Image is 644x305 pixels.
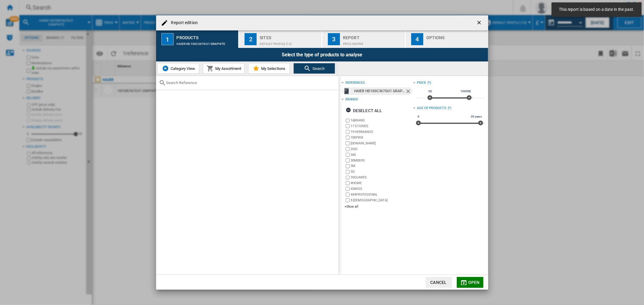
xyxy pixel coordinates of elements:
div: +Show all [344,204,413,209]
span: Open [468,280,480,285]
button: 1 Products HAIER HD100C367GU1 GRAPHITE [156,30,239,48]
button: Open [457,277,483,288]
input: brand.name [346,176,350,180]
label: [DOMAIN_NAME] [351,141,413,146]
span: 10000£ [460,89,472,94]
div: Brands [345,97,358,102]
button: 2 Sites Default profile (13) [239,30,322,48]
label: 3SQUARES [351,175,413,180]
label: 1ERPRIX [351,135,413,140]
label: 5 [DEMOGRAPHIC_DATA] [351,198,413,203]
label: 3EMBERS [351,158,413,163]
button: Search [293,63,335,74]
div: Price Matrix [343,39,402,46]
input: brand.name [346,170,350,174]
label: 4HOME [351,181,413,185]
div: Report [343,33,402,39]
button: getI18NText('BUTTONS.CLOSE_DIALOG') [474,17,486,29]
input: brand.name [346,164,350,168]
input: brand.name [346,119,350,123]
div: 3 [328,33,340,45]
label: 360 [351,152,413,157]
div: Options [426,33,486,39]
label: 17 STORIES [351,124,413,128]
input: brand.name [346,193,350,197]
span: Search [311,66,325,71]
div: Price [417,80,426,85]
div: HAIER HD100C367GU1 GRAPHITE [354,87,405,95]
div: 4 [411,33,423,45]
button: Deselect all [344,105,384,116]
div: Deselect all [346,105,382,116]
label: 3M [351,164,413,168]
span: Category View [169,66,195,71]
div: references [345,80,365,85]
label: 2GIG [351,147,413,151]
span: My Selections [260,66,285,71]
label: 4SWISS [351,187,413,191]
button: Category View [158,63,199,74]
img: wiser-icon-blue.png [162,65,169,72]
div: Default profile (13) [260,39,319,46]
span: 0 [417,114,420,119]
input: brand.name [346,159,350,162]
input: brand.name [346,153,350,157]
input: brand.name [346,124,350,128]
div: 2 [245,33,257,45]
button: My Assortment [203,63,245,74]
input: brand.name [346,136,350,140]
span: My Assortment [214,66,241,71]
div: Age of products [417,106,446,111]
div: Select the type of products to analyse [156,48,488,61]
div: Sites [260,33,319,39]
ng-md-icon: getI18NText('BUTTONS.CLOSE_DIALOG') [476,20,483,27]
span: 30 years [470,114,483,119]
input: brand.name [346,141,350,145]
img: 47ac90b0b149352e13c404e6b9abe57a6fdf73f1_1.jpg [344,88,350,94]
label: 3Q [351,169,413,174]
button: My Selections [248,63,290,74]
input: brand.name [346,147,350,151]
span: 0£ [428,89,433,94]
ng-md-icon: Remove [405,88,412,96]
button: Cancel [425,277,452,288]
label: 4X4PROFESIONAL [351,192,413,197]
div: HAIER HD100C367GU1 GRAPHITE [177,39,236,46]
label: 19 HERMANOS [351,130,413,134]
input: brand.name [346,130,350,134]
div: Products [177,33,236,39]
input: Search Reference [166,80,335,85]
h4: Report edition [168,20,198,26]
button: 3 Report Price Matrix [322,30,405,48]
input: brand.name [346,181,350,185]
input: brand.name [346,187,350,191]
label: 16BRAND [351,118,413,123]
div: 1 [162,33,174,45]
button: 4 Options [406,30,488,48]
span: This report is based on a date in the past. [557,7,636,13]
input: brand.name [346,198,350,202]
